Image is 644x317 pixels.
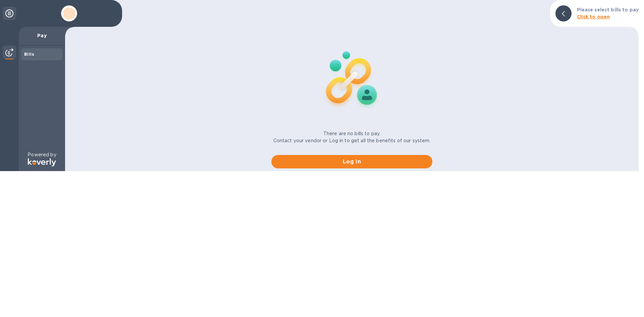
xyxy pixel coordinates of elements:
[28,151,56,158] p: Powered by
[577,7,639,12] b: Please select bills to pay
[271,155,432,168] button: Log in
[24,32,60,39] p: Pay
[24,52,34,57] b: Bills
[28,158,56,166] img: Logo
[577,14,610,19] b: Click to open
[273,130,431,144] p: There are no bills to pay. Contact your vendor or Log in to get all the benefits of our system.
[277,158,427,166] span: Log in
